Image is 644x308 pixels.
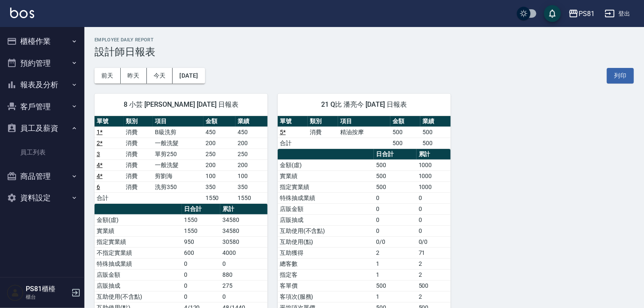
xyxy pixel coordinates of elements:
td: 實業績 [95,225,182,236]
td: 1 [374,291,417,302]
th: 項目 [153,116,203,127]
td: 950 [182,236,220,247]
td: 100 [235,170,268,181]
button: 資料設定 [3,187,81,209]
td: 金額(虛) [95,214,182,225]
th: 日合計 [182,204,220,215]
table: a dense table [278,116,451,149]
td: 0 [182,269,220,280]
td: 互助使用(點) [278,236,374,247]
td: 消費 [124,170,153,181]
td: 精油按摩 [338,127,390,138]
td: 4000 [220,247,268,258]
th: 單號 [95,116,124,127]
h2: Employee Daily Report [95,37,634,43]
td: 指定客 [278,269,374,280]
td: 500 [374,181,417,192]
button: 客戶管理 [3,96,81,118]
td: 消費 [124,181,153,192]
div: PS81 [579,8,595,19]
td: 金額(虛) [278,159,374,170]
button: 前天 [95,68,121,84]
th: 類別 [124,116,153,127]
td: 200 [203,159,235,170]
th: 日合計 [374,149,417,160]
td: 350 [235,181,268,192]
td: 500 [390,138,420,149]
td: 店販抽成 [95,280,182,291]
td: 880 [220,269,268,280]
td: 71 [417,247,451,258]
td: 275 [220,280,268,291]
td: 指定實業績 [95,236,182,247]
button: save [544,5,561,22]
button: 預約管理 [3,52,81,74]
td: 合計 [95,192,124,203]
th: 單號 [278,116,308,127]
td: 600 [182,247,220,258]
td: 500 [417,280,451,291]
td: 單剪250 [153,149,203,159]
td: 0 [182,280,220,291]
td: 互助獲得 [278,247,374,258]
td: 剪劉海 [153,170,203,181]
button: 昨天 [121,68,147,84]
td: 34580 [220,225,268,236]
button: 列印 [607,68,634,84]
td: 指定實業績 [278,181,374,192]
td: 合計 [278,138,308,149]
td: 總客數 [278,258,374,269]
td: 100 [203,170,235,181]
td: 1 [374,258,417,269]
td: 消費 [124,149,153,159]
button: [DATE] [173,68,205,84]
button: 登出 [601,6,634,22]
a: 員工列表 [3,143,81,162]
td: 0/0 [374,236,417,247]
td: 1000 [417,170,451,181]
td: 1 [374,269,417,280]
td: 450 [235,127,268,138]
button: 櫃檯作業 [3,30,81,52]
td: 實業績 [278,170,374,181]
button: 商品管理 [3,165,81,187]
button: 員工及薪資 [3,117,81,139]
span: 8 小芸 [PERSON_NAME] [DATE] 日報表 [105,100,257,109]
td: 0 [374,225,417,236]
td: 一般洗髮 [153,138,203,149]
th: 累計 [220,204,268,215]
td: 消費 [124,159,153,170]
td: 不指定實業績 [95,247,182,258]
td: 200 [235,159,268,170]
td: 2 [374,247,417,258]
td: 350 [203,181,235,192]
th: 累計 [417,149,451,160]
th: 金額 [203,116,235,127]
td: 500 [420,138,451,149]
td: 特殊抽成業績 [278,192,374,203]
td: 0 [374,203,417,214]
td: 0 [374,192,417,203]
td: 500 [374,280,417,291]
td: 店販抽成 [278,214,374,225]
span: 21 Q比 潘亮今 [DATE] 日報表 [288,100,441,109]
td: 500 [374,170,417,181]
td: 店販金額 [278,203,374,214]
h3: 設計師日報表 [95,46,634,58]
td: 200 [235,138,268,149]
td: 0 [220,291,268,302]
img: Logo [10,8,34,18]
td: 消費 [124,138,153,149]
td: 一般洗髮 [153,159,203,170]
td: B級洗剪 [153,127,203,138]
td: 客單價 [278,280,374,291]
td: 500 [374,159,417,170]
h5: PS81櫃檯 [26,285,69,293]
button: PS81 [565,5,598,22]
td: 500 [390,127,420,138]
td: 1000 [417,181,451,192]
td: 0 [417,225,451,236]
td: 0 [417,203,451,214]
td: 0 [182,291,220,302]
a: 3 [97,151,100,157]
